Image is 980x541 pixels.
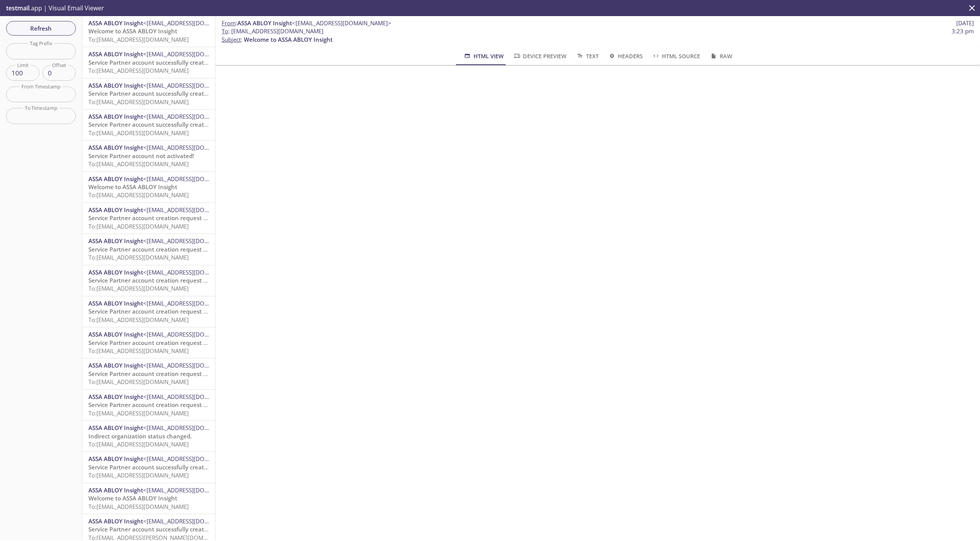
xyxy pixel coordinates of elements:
span: ASSA ABLOY Insight [88,486,143,494]
span: To: [EMAIL_ADDRESS][DOMAIN_NAME] [88,378,189,386]
div: ASSA ABLOY Insight<[EMAIL_ADDRESS][DOMAIN_NAME]>Service Partner account creation request pending ... [82,358,215,389]
span: To: [EMAIL_ADDRESS][DOMAIN_NAME] [88,222,189,230]
span: ASSA ABLOY Insight [88,299,143,307]
span: ASSA ABLOY Insight [88,424,143,431]
span: To: [EMAIL_ADDRESS][DOMAIN_NAME] [88,36,189,43]
span: <[EMAIL_ADDRESS][DOMAIN_NAME]> [143,82,242,89]
span: <[EMAIL_ADDRESS][DOMAIN_NAME]> [143,50,242,58]
span: Service Partner account creation request pending approval [88,370,252,378]
span: <[EMAIL_ADDRESS][DOMAIN_NAME]> [143,393,242,400]
span: ASSA ABLOY Insight [88,330,143,338]
span: Service Partner account successfully created! [88,90,212,97]
span: Indirect organization status changed. [88,432,192,440]
div: ASSA ABLOY Insight<[EMAIL_ADDRESS][DOMAIN_NAME]>Indirect organization status changed.To:[EMAIL_AD... [82,421,215,451]
span: Welcome to ASSA ABLOY Insight [88,183,177,191]
span: <[EMAIL_ADDRESS][DOMAIN_NAME]> [143,144,242,151]
span: Service Partner account creation request submitted [88,276,232,284]
span: To: [EMAIL_ADDRESS][DOMAIN_NAME] [88,253,189,261]
div: ASSA ABLOY Insight<[EMAIL_ADDRESS][DOMAIN_NAME]>Welcome to ASSA ABLOY InsightTo:[EMAIL_ADDRESS][D... [82,483,215,514]
div: ASSA ABLOY Insight<[EMAIL_ADDRESS][DOMAIN_NAME]>Service Partner account successfully created!To:[... [82,110,215,140]
span: Service Partner account creation request submitted [88,245,232,253]
span: Service Partner account creation request submitted [88,339,232,347]
div: ASSA ABLOY Insight<[EMAIL_ADDRESS][DOMAIN_NAME]>Service Partner account not activated!To:[EMAIL_A... [82,141,215,171]
span: ASSA ABLOY Insight [88,113,143,120]
span: Service Partner account successfully created! [88,121,212,128]
span: 3:23 pm [952,27,974,35]
span: <[EMAIL_ADDRESS][DOMAIN_NAME]> [143,455,242,463]
span: From [222,19,236,27]
span: To: [EMAIL_ADDRESS][DOMAIN_NAME] [88,409,189,417]
div: ASSA ABLOY Insight<[EMAIL_ADDRESS][DOMAIN_NAME]>Service Partner account creation request submitte... [82,234,215,265]
span: ASSA ABLOY Insight [88,237,143,245]
span: testmail [6,4,29,12]
span: Service Partner account creation request pending approval [88,214,252,222]
span: Raw [709,51,732,61]
span: To: [EMAIL_ADDRESS][DOMAIN_NAME] [88,471,189,479]
div: ASSA ABLOY Insight<[EMAIL_ADDRESS][DOMAIN_NAME]>Service Partner account successfully created!To:[... [82,78,215,109]
span: ASSA ABLOY Insight [88,82,143,89]
span: <[EMAIL_ADDRESS][DOMAIN_NAME]> [143,175,242,183]
p: : [222,27,974,44]
span: To [222,27,228,35]
span: HTML View [463,51,503,61]
span: <[EMAIL_ADDRESS][DOMAIN_NAME]> [143,486,242,494]
span: To: [EMAIL_ADDRESS][DOMAIN_NAME] [88,129,189,137]
span: ASSA ABLOY Insight [237,19,292,27]
span: To: [EMAIL_ADDRESS][DOMAIN_NAME] [88,503,189,510]
span: Device Preview [513,51,567,61]
span: Service Partner account successfully created! [88,59,212,66]
span: <[EMAIL_ADDRESS][DOMAIN_NAME]> [292,19,391,27]
span: ASSA ABLOY Insight [88,361,143,369]
span: <[EMAIL_ADDRESS][DOMAIN_NAME]> [143,424,242,431]
span: ASSA ABLOY Insight [88,393,143,400]
span: <[EMAIL_ADDRESS][DOMAIN_NAME]> [143,19,242,27]
span: To: [EMAIL_ADDRESS][DOMAIN_NAME] [88,316,189,324]
span: Welcome to ASSA ABLOY Insight [88,494,177,502]
div: ASSA ABLOY Insight<[EMAIL_ADDRESS][DOMAIN_NAME]>Welcome to ASSA ABLOY InsightTo:[EMAIL_ADDRESS][D... [82,172,215,203]
div: ASSA ABLOY Insight<[EMAIL_ADDRESS][DOMAIN_NAME]>Welcome to ASSA ABLOY InsightTo:[EMAIL_ADDRESS][D... [82,16,215,47]
div: ASSA ABLOY Insight<[EMAIL_ADDRESS][DOMAIN_NAME]>Service Partner account creation request pending ... [82,390,215,420]
span: ASSA ABLOY Insight [88,268,143,276]
span: HTML Source [652,51,700,61]
div: ASSA ABLOY Insight<[EMAIL_ADDRESS][DOMAIN_NAME]>Service Partner account creation request pending ... [82,203,215,234]
span: : [EMAIL_ADDRESS][DOMAIN_NAME] [222,27,323,35]
span: To: [EMAIL_ADDRESS][DOMAIN_NAME] [88,284,189,292]
span: <[EMAIL_ADDRESS][DOMAIN_NAME]> [143,268,242,276]
div: ASSA ABLOY Insight<[EMAIL_ADDRESS][DOMAIN_NAME]>Service Partner account creation request submitte... [82,265,215,296]
span: To: [EMAIL_ADDRESS][DOMAIN_NAME] [88,440,189,448]
span: Service Partner account successfully created! [88,525,212,533]
span: ASSA ABLOY Insight [88,50,143,58]
span: Subject [222,36,241,43]
span: <[EMAIL_ADDRESS][DOMAIN_NAME]> [143,113,242,120]
span: Headers [608,51,643,61]
span: Service Partner account successfully created! [88,463,212,471]
span: To: [EMAIL_ADDRESS][DOMAIN_NAME] [88,347,189,355]
span: Welcome to ASSA ABLOY Insight [244,36,333,43]
div: ASSA ABLOY Insight<[EMAIL_ADDRESS][DOMAIN_NAME]>Service Partner account successfully created!To:[... [82,47,215,78]
span: Service Partner account creation request pending approval [88,401,252,409]
button: Refresh [6,21,76,36]
span: <[EMAIL_ADDRESS][DOMAIN_NAME]> [143,237,242,245]
span: To: [EMAIL_ADDRESS][DOMAIN_NAME] [88,191,189,199]
div: ASSA ABLOY Insight<[EMAIL_ADDRESS][DOMAIN_NAME]>Service Partner account successfully created!To:[... [82,452,215,482]
span: Text [576,51,598,61]
span: To: [EMAIL_ADDRESS][DOMAIN_NAME] [88,67,189,74]
span: <[EMAIL_ADDRESS][DOMAIN_NAME]> [143,361,242,369]
span: ASSA ABLOY Insight [88,517,143,525]
span: Service Partner account creation request pending approval [88,307,252,315]
span: ASSA ABLOY Insight [88,455,143,463]
span: Welcome to ASSA ABLOY Insight [88,27,177,35]
span: ASSA ABLOY Insight [88,206,143,214]
span: : [222,19,391,27]
span: <[EMAIL_ADDRESS][DOMAIN_NAME]> [143,517,242,525]
span: Refresh [12,23,70,33]
span: ASSA ABLOY Insight [88,19,143,27]
span: ASSA ABLOY Insight [88,144,143,151]
span: [DATE] [956,19,974,27]
span: ASSA ABLOY Insight [88,175,143,183]
span: <[EMAIL_ADDRESS][DOMAIN_NAME]> [143,206,242,214]
div: ASSA ABLOY Insight<[EMAIL_ADDRESS][DOMAIN_NAME]>Service Partner account creation request submitte... [82,327,215,358]
span: <[EMAIL_ADDRESS][DOMAIN_NAME]> [143,299,242,307]
span: To: [EMAIL_ADDRESS][DOMAIN_NAME] [88,98,189,106]
span: <[EMAIL_ADDRESS][DOMAIN_NAME]> [143,330,242,338]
